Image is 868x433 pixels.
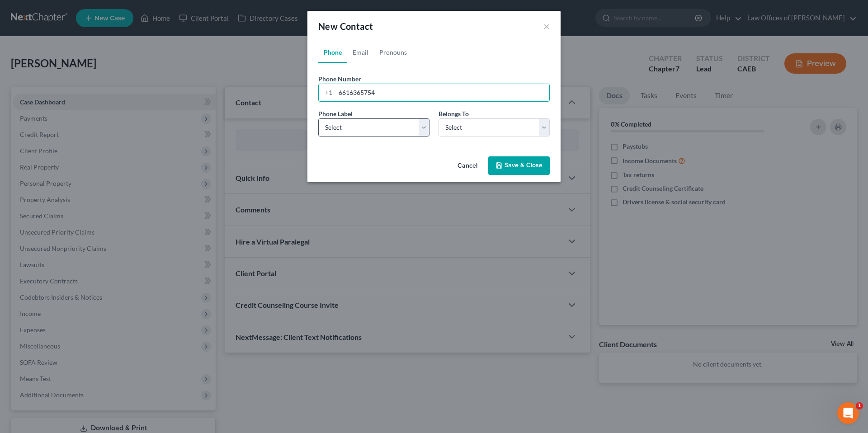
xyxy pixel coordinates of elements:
[488,156,550,175] button: Save & Close
[856,402,863,409] span: 1
[318,75,361,83] span: Phone Number
[318,21,373,32] span: New Contact
[335,84,549,101] input: ###-###-####
[450,157,485,175] button: Cancel
[837,402,859,424] iframe: Intercom live chat
[319,84,335,101] div: +1
[318,42,347,63] a: Phone
[318,110,353,118] span: Phone Label
[374,42,412,63] a: Pronouns
[347,42,374,63] a: Email
[439,110,469,118] span: Belongs To
[543,21,550,32] button: ×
